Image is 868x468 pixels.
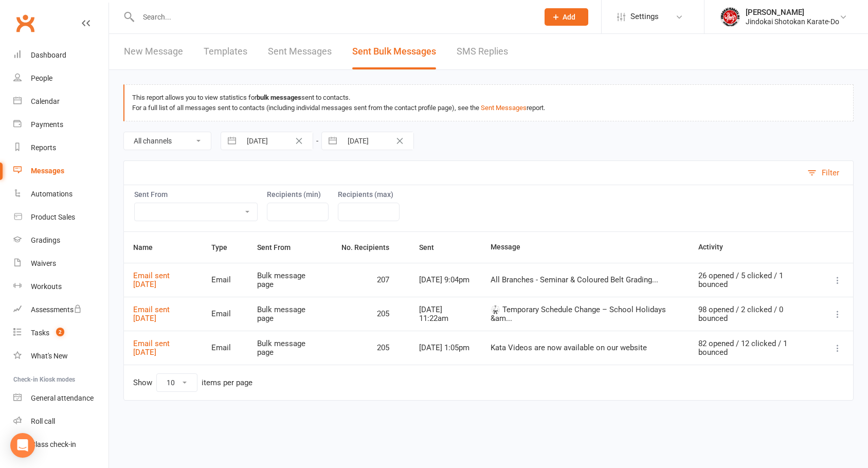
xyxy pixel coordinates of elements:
[31,282,62,291] div: Workouts
[257,339,322,356] div: Bulk message page
[698,305,813,322] div: 98 opened / 2 clicked / 0 bounced
[342,132,413,150] input: To
[563,13,575,21] span: Add
[56,328,64,336] span: 2
[267,190,329,199] label: Recipients (min)
[202,379,252,387] div: items per page
[132,103,845,113] div: For a full list of all messages sent to contacts (including individal messages sent from the cont...
[31,440,76,448] div: Class check-in
[720,7,740,27] img: thumb_image1661986740.png
[257,243,302,251] span: Sent From
[13,345,109,368] a: What's New
[31,143,56,152] div: Reports
[13,136,109,159] a: Reports
[257,94,301,101] strong: bulk messages
[12,10,38,36] a: Clubworx
[133,305,170,323] a: Email sent [DATE]
[211,243,239,251] span: Type
[133,241,164,254] button: Name
[31,120,63,129] div: Payments
[133,271,170,289] a: Email sent [DATE]
[338,190,400,199] label: Recipients (max)
[746,8,839,17] div: [PERSON_NAME]
[630,5,659,28] span: Settings
[13,113,109,136] a: Payments
[257,272,322,289] div: Bulk message page
[481,104,527,112] a: Sent Messages
[31,352,68,360] div: What's New
[13,90,109,113] a: Calendar
[746,17,839,26] div: Jindokai Shotokan Karate-Do
[419,241,445,254] button: Sent
[13,410,109,433] a: Roll call
[31,51,66,59] div: Dashboard
[31,236,60,244] div: Gradings
[419,243,445,251] span: Sent
[211,276,239,284] div: Email
[204,34,247,69] a: Templates
[211,344,239,352] div: Email
[31,167,64,175] div: Messages
[481,232,689,263] th: Message
[290,135,308,147] button: Clear Date
[698,339,813,356] div: 82 opened / 12 clicked / 1 bounced
[13,183,109,206] a: Automations
[211,241,239,254] button: Type
[491,276,680,284] div: All Branches - Seminar & Coloured Belt Grading...
[13,321,109,345] a: Tasks 2
[211,310,239,318] div: Email
[341,243,401,251] span: No. Recipients
[257,241,302,254] button: Sent From
[124,34,183,69] a: New Message
[391,135,409,147] button: Clear Date
[822,167,839,179] div: Filter
[341,310,401,318] div: 205
[31,74,52,82] div: People
[10,433,35,458] div: Open Intercom Messenger
[13,159,109,183] a: Messages
[419,305,472,322] div: [DATE] 11:22am
[13,298,109,321] a: Assessments
[698,272,813,289] div: 26 opened / 5 clicked / 1 bounced
[31,417,55,425] div: Roll call
[457,34,508,69] a: SMS Replies
[491,344,680,352] div: Kata Videos are now available on our website
[31,190,73,198] div: Automations
[341,344,401,352] div: 205
[268,34,332,69] a: Sent Messages
[132,93,845,103] div: This report allows you to view statistics for sent to contacts.
[341,241,401,254] button: No. Recipients
[133,373,252,392] div: Show
[352,34,436,69] a: Sent Bulk Messages
[13,433,109,456] a: Class kiosk mode
[802,161,853,185] button: Filter
[31,305,82,314] div: Assessments
[13,206,109,229] a: Product Sales
[31,259,56,267] div: Waivers
[133,339,170,357] a: Email sent [DATE]
[689,232,822,263] th: Activity
[31,329,49,337] div: Tasks
[134,190,258,199] label: Sent From
[31,97,60,105] div: Calendar
[241,132,313,150] input: From
[419,344,472,352] div: [DATE] 1:05pm
[491,305,680,322] div: 🥋 Temporary Schedule Change – School Holidays &am...
[341,276,401,284] div: 207
[31,394,94,402] div: General attendance
[257,305,322,322] div: Bulk message page
[31,213,75,221] div: Product Sales
[13,229,109,252] a: Gradings
[13,387,109,410] a: General attendance kiosk mode
[13,67,109,90] a: People
[13,252,109,275] a: Waivers
[545,8,588,26] button: Add
[135,10,531,24] input: Search...
[13,275,109,298] a: Workouts
[13,44,109,67] a: Dashboard
[133,243,164,251] span: Name
[419,276,472,284] div: [DATE] 9:04pm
